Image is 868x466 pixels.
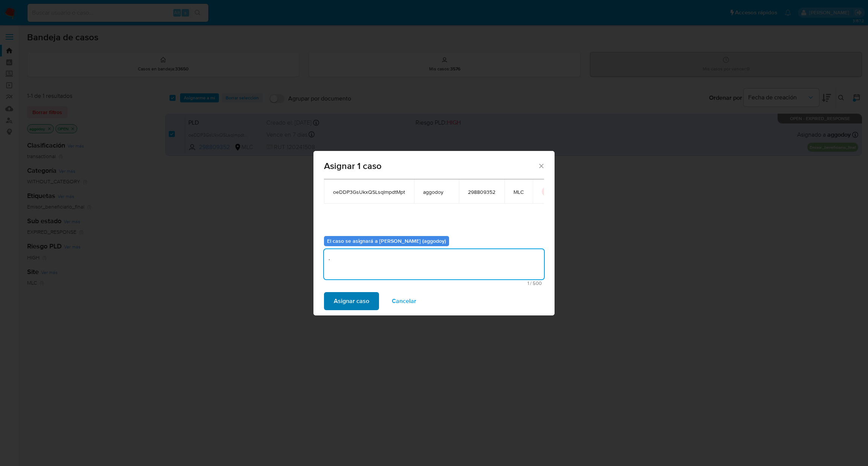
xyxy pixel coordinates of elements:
span: MLC [513,189,524,195]
span: Asignar caso [334,293,369,309]
button: Asignar caso [324,292,379,310]
span: aggodoy [423,189,450,195]
b: El caso se asignará a [PERSON_NAME] (aggodoy) [327,237,446,245]
span: Cancelar [392,293,416,309]
button: Cancelar [382,292,426,310]
span: Asignar 1 caso [324,161,538,171]
span: 298809352 [468,189,495,195]
button: icon-button [542,187,551,196]
div: assign-modal [313,151,555,315]
span: oeDDP3GsUkxQSLsqlmpdtMpt [333,189,405,195]
button: Cerrar ventana [538,162,544,169]
span: Máximo 500 caracteres [326,281,542,286]
textarea: . [324,249,544,279]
